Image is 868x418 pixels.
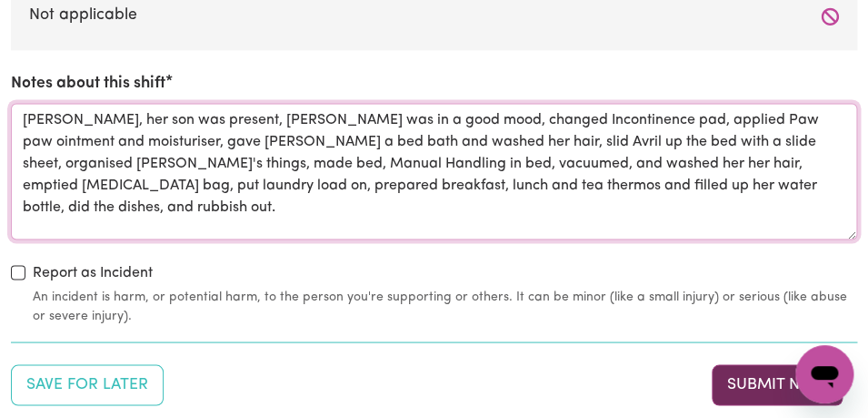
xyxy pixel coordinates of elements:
label: Notes about this shift [11,72,165,96]
button: Save your job report [11,364,164,404]
small: An incident is harm, or potential harm, to the person you're supporting or others. It can be mino... [33,287,857,325]
button: Submit your job report [712,364,843,404]
label: Report as Incident [33,261,153,283]
iframe: Button to launch messaging window [795,345,853,403]
textarea: [PERSON_NAME], her son was present, [PERSON_NAME] was in a good mood, changed Incontinence pad, a... [11,103,857,240]
label: Not applicable [29,4,839,27]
